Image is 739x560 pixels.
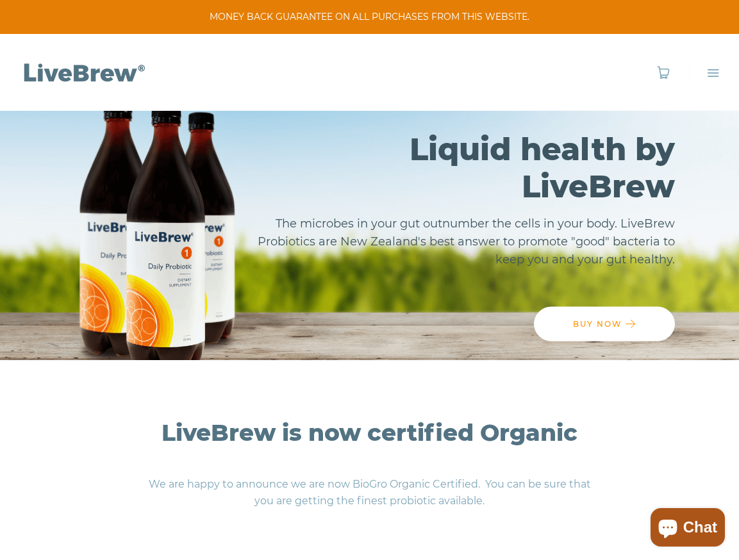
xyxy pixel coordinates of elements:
[145,466,594,519] p: We are happy to announce we are now BioGro Organic Certified. You can be sure that you are gettin...
[647,508,729,550] inbox-online-store-chat: Shopify online store chat
[19,10,720,24] span: MONEY BACK GUARANTEE ON ALL PURCHASES FROM THIS WEBSITE.
[256,130,675,204] h2: Liquid health by LiveBrew
[19,61,147,83] img: LiveBrew
[145,418,594,447] h2: LiveBrew is now certified Organic
[534,306,675,341] a: BUY NOW
[573,318,622,328] span: BUY NOW
[690,66,720,79] a: Menu
[256,214,675,268] p: The microbes in your gut outnumber the cells in your body. LiveBrew Probiotics are New Zealand's ...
